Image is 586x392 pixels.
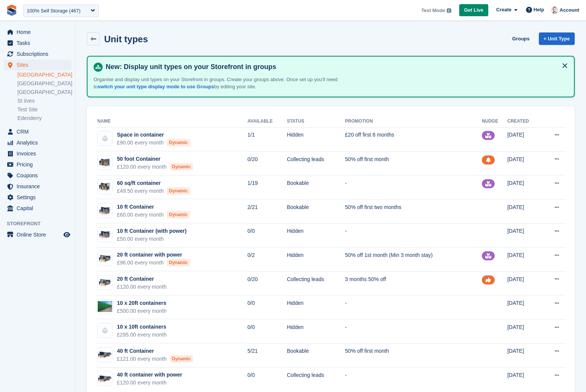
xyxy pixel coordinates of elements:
[507,295,541,320] td: [DATE]
[551,6,558,14] img: Jeff Knox
[170,163,193,171] div: Dynamic
[17,115,71,122] a: Edenderry
[94,76,358,91] p: Organise and display unit types on your Storefront in groups. Create your groups above. Once set ...
[248,295,287,320] td: 0/0
[17,80,71,87] a: [GEOGRAPHIC_DATA]
[248,199,287,223] td: 2/21
[103,63,568,71] h4: New: Display unit types on your Storefront in groups
[98,323,112,338] img: blank-unit-type-icon-ffbac7b88ba66c5e286b0e438baccc4b9c83835d4c34f86887a83fc20ec27e7b.svg
[17,38,62,48] span: Tasks
[482,115,508,128] th: Nudge
[507,175,541,200] td: [DATE]
[248,271,287,295] td: 0/20
[17,106,71,113] a: Test Site
[507,319,541,343] td: [DATE]
[287,247,345,272] td: Hidden
[248,127,287,151] td: 1/1
[17,203,62,214] span: Capital
[98,157,112,168] img: 50-sqft-container.jpg
[4,49,71,59] a: menu
[117,163,193,171] div: £120.00 every month
[117,331,167,339] div: £295.00 every month
[98,349,112,360] img: 40-ft-container.jpg
[287,175,345,200] td: Bookable
[98,373,112,384] img: 40-ft-container(1).jpg
[507,199,541,223] td: [DATE]
[17,27,62,37] span: Home
[248,319,287,343] td: 0/0
[496,6,511,14] span: Create
[248,247,287,272] td: 0/2
[117,307,167,315] div: £500.00 every month
[507,367,541,391] td: [DATE]
[509,32,532,45] a: Groups
[117,379,182,387] div: £120.00 every month
[17,229,62,240] span: Online Store
[117,187,190,195] div: £49.50 every month
[27,7,80,15] div: 100% Self Storage (467)
[117,211,190,219] div: £60.00 every month
[17,181,62,192] span: Insurance
[560,6,579,14] span: Account
[248,175,287,200] td: 1/19
[287,115,345,128] th: Status
[4,60,71,70] a: menu
[117,323,167,331] div: 10 x 10ft containers
[464,6,483,14] span: Get Live
[117,131,190,139] div: Space in container
[345,115,482,128] th: Promotion
[4,137,71,148] a: menu
[287,367,345,391] td: Collecting leads
[345,223,482,247] td: -
[345,247,482,272] td: 50% off 1st month (Min 3 month stay)
[459,4,488,17] a: Get Live
[507,343,541,367] td: [DATE]
[4,159,71,170] a: menu
[4,229,71,240] a: menu
[287,319,345,343] td: Hidden
[4,192,71,203] a: menu
[117,259,190,267] div: £96.00 every month
[287,199,345,223] td: Bookable
[62,230,71,239] a: Preview store
[17,89,71,96] a: [GEOGRAPHIC_DATA]
[534,6,544,14] span: Help
[117,155,193,163] div: 50 foot Container
[345,127,482,151] td: £20 off first 6 months
[345,175,482,200] td: -
[167,139,190,146] div: Dynamic
[17,49,62,59] span: Subscriptions
[98,277,112,288] img: 20-ft-container.jpg
[98,301,112,312] img: outdoor-storage.JPEG
[4,203,71,214] a: menu
[17,192,62,203] span: Settings
[345,151,482,175] td: 50% off first month
[7,220,75,228] span: Storefront
[248,343,287,367] td: 5/21
[4,38,71,48] a: menu
[507,247,541,272] td: [DATE]
[6,5,17,16] img: stora-icon-8386f47178a22dfd0bd8f6a31ec36ba5ce8667c1dd55bd0f319d3a0aa187defe.svg
[167,259,190,266] div: Dynamic
[507,151,541,175] td: [DATE]
[98,131,112,146] img: blank-unit-type-icon-ffbac7b88ba66c5e286b0e438baccc4b9c83835d4c34f86887a83fc20ec27e7b.svg
[345,271,482,295] td: 3 months 50% off
[287,151,345,175] td: Collecting leads
[4,148,71,159] a: menu
[345,319,482,343] td: -
[117,371,182,379] div: 40 ft container with power
[539,32,575,45] a: + Unit Type
[17,126,62,137] span: CRM
[345,295,482,320] td: -
[170,355,193,363] div: Dynamic
[345,343,482,367] td: 50% off first month
[507,271,541,295] td: [DATE]
[345,199,482,223] td: 50% off first two months
[98,181,112,192] img: 60-sqft-container.jpg
[17,170,62,181] span: Coupons
[345,367,482,391] td: -
[98,84,214,89] a: switch your unit type display mode to use Groups
[4,181,71,192] a: menu
[4,27,71,37] a: menu
[104,34,148,44] h2: Unit types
